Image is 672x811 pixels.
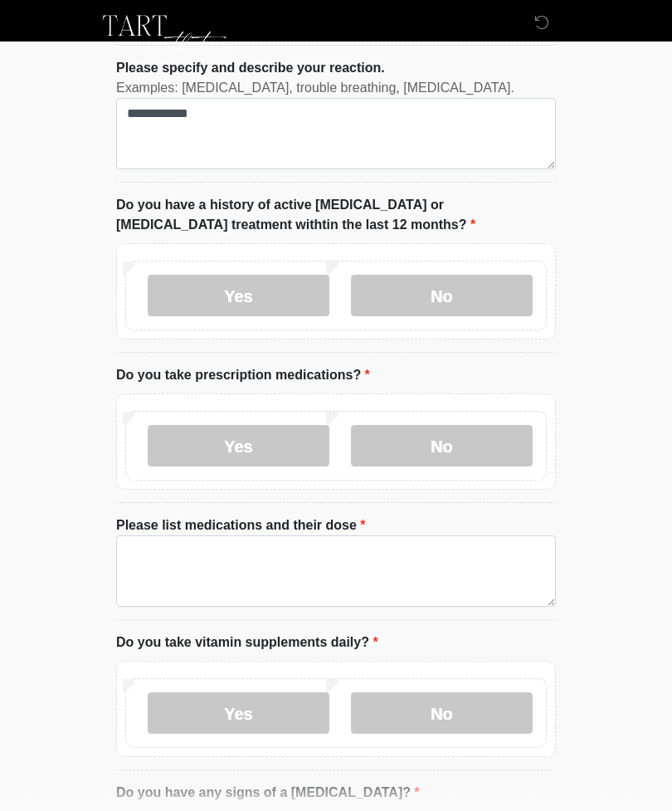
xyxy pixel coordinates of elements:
label: Please list medications and their dose [116,515,366,535]
label: Yes [148,692,329,734]
label: Yes [148,275,329,316]
img: TART Aesthetics, LLC Logo [100,12,231,62]
div: Examples: [MEDICAL_DATA], trouble breathing, [MEDICAL_DATA]. [116,78,556,98]
label: No [351,692,533,734]
label: Do you have any signs of a [MEDICAL_DATA]? [116,783,420,803]
label: Do you take vitamin supplements daily? [116,633,378,652]
label: No [351,275,533,316]
label: Do you have a history of active [MEDICAL_DATA] or [MEDICAL_DATA] treatment withtin the last 12 mo... [116,195,556,235]
label: Yes [148,425,329,467]
label: No [351,425,533,467]
label: Do you take prescription medications? [116,365,370,385]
